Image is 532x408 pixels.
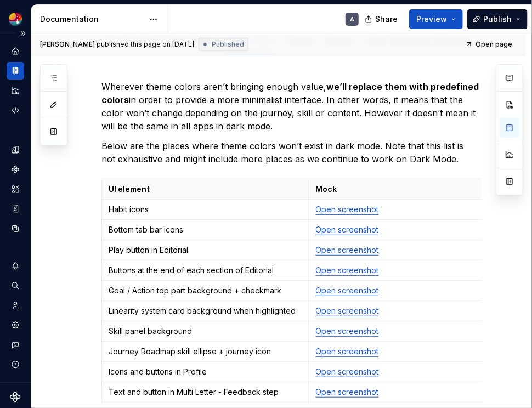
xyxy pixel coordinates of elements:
[315,286,378,295] a: Open screenshot
[109,184,150,194] strong: UI element
[416,14,447,25] span: Preview
[359,9,405,29] button: Share
[7,62,24,80] a: Documentation
[109,245,302,256] p: Play button in Editorial
[7,42,24,60] a: Home
[315,245,378,254] a: Open screenshot
[315,367,378,376] a: Open screenshot
[315,306,378,315] a: Open screenshot
[7,220,24,237] a: Data sources
[7,180,24,198] a: Assets
[7,200,24,218] a: Storybook stories
[7,257,24,275] button: Notifications
[109,265,302,276] p: Buttons at the end of each section of Editorial
[109,305,302,316] p: Linearity system card background when highlighted
[101,139,482,166] p: Below are the places where theme colors won’t exist in dark mode. Note that this list is not exha...
[101,80,482,133] p: Wherever theme colors aren’t bringing enough value, in order to provide a more minimalist interfa...
[15,26,31,41] button: Expand sidebar
[315,387,378,396] a: Open screenshot
[40,14,144,25] div: Documentation
[109,224,302,235] p: Bottom tab bar icons
[315,225,378,234] a: Open screenshot
[315,265,378,275] a: Open screenshot
[350,15,354,24] div: A
[315,205,378,214] a: Open screenshot
[7,316,24,334] a: Settings
[476,40,512,49] span: Open page
[409,9,463,29] button: Preview
[9,13,22,26] img: ec65babd-e488-45e8-ad6b-b86e4c748d03.png
[315,347,378,356] a: Open screenshot
[7,141,24,158] a: Design tokens
[7,161,24,178] a: Components
[10,392,21,403] svg: Supernova Logo
[7,101,24,119] a: Code automation
[483,14,512,25] span: Publish
[97,40,194,49] div: published this page on [DATE]
[462,37,517,52] a: Open page
[7,297,24,314] a: Invite team
[109,204,302,215] p: Habit icons
[109,346,302,357] p: Journey Roadmap skill ellipse + journey icon
[109,387,302,398] p: Text and button in Multi Letter - Feedback step
[212,40,244,49] span: Published
[7,277,24,294] button: Search ⌘K
[109,366,302,377] p: Icons and buttons in Profile
[467,9,528,29] button: Publish
[315,184,337,194] strong: Mock
[109,326,302,337] p: Skill panel background
[315,326,378,336] a: Open screenshot
[109,285,302,296] p: Goal / Action top part background + checkmark
[7,82,24,99] a: Analytics
[40,40,95,49] span: [PERSON_NAME]
[7,336,24,354] button: Contact support
[375,14,398,25] span: Share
